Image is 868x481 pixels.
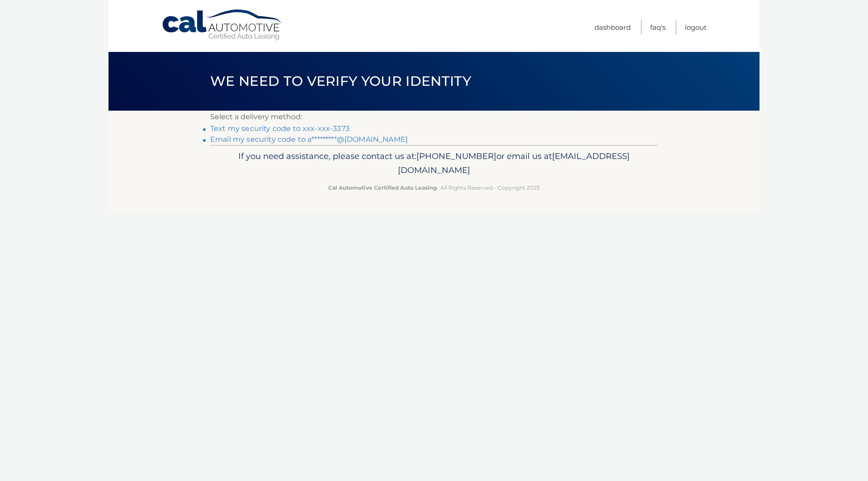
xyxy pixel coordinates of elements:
[210,124,349,133] a: Text my security code to xxx-xxx-3373
[161,9,283,41] a: Cal Automotive
[650,20,665,35] a: FAQ's
[216,183,652,192] p: - All Rights Reserved - Copyright 2025
[685,20,707,35] a: Logout
[594,20,631,35] a: Dashboard
[328,184,437,191] strong: Cal Automotive Certified Auto Leasing
[216,149,652,178] p: If you need assistance, please contact us at: or email us at
[210,111,658,123] p: Select a delivery method:
[210,73,471,89] span: We need to verify your identity
[416,151,496,161] span: [PHONE_NUMBER]
[210,135,408,144] a: Email my security code to a*********@[DOMAIN_NAME]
